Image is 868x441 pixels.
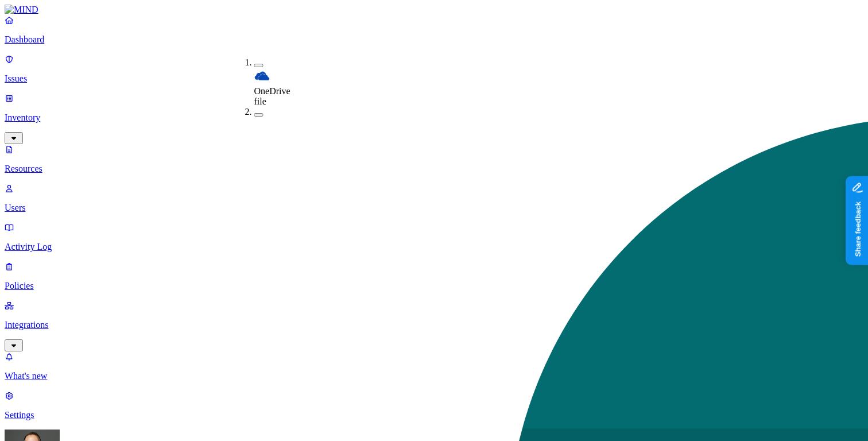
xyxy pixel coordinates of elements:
a: Inventory [5,93,863,142]
p: Users [5,203,863,213]
p: Resources [5,164,863,174]
p: Settings [5,410,863,420]
a: Issues [5,54,863,84]
a: Activity Log [5,222,863,252]
a: Policies [5,261,863,291]
p: Integrations [5,320,863,330]
p: Activity Log [5,242,863,252]
p: Issues [5,73,863,84]
a: Dashboard [5,15,863,45]
span: OneDrive file [254,86,290,106]
a: Integrations [5,300,863,350]
a: Settings [5,390,863,420]
a: Resources [5,144,863,174]
p: Inventory [5,113,863,123]
p: What's new [5,371,863,381]
img: onedrive [254,68,270,84]
a: Users [5,183,863,213]
p: Dashboard [5,34,863,45]
a: What's new [5,351,863,381]
p: Policies [5,281,863,291]
img: MIND [5,5,38,15]
a: MIND [5,5,863,15]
